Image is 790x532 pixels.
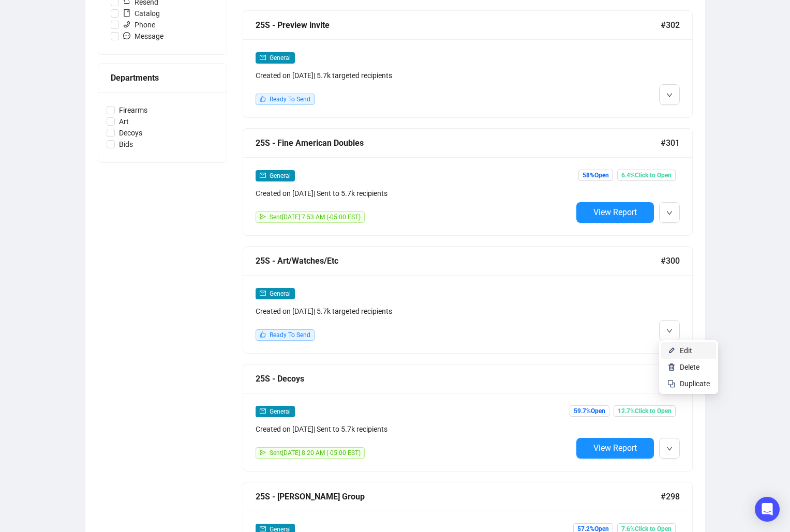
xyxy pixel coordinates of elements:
a: 25S - Fine American Doubles#301mailGeneralCreated on [DATE]| Sent to 5.7k recipientssendSent[DATE... [243,128,693,236]
span: down [666,328,673,334]
span: General [270,408,291,415]
span: Edit [680,346,692,355]
span: #300 [661,254,680,267]
span: #298 [661,490,680,503]
span: send [260,214,266,220]
div: 25S - Preview invite [256,19,661,32]
button: View Report [576,202,654,223]
span: Message [119,31,168,42]
span: Phone [119,19,159,31]
span: #302 [661,19,680,32]
span: mail [260,172,266,178]
span: General [270,290,291,297]
span: like [260,331,266,338]
img: svg+xml;base64,PHN2ZyB4bWxucz0iaHR0cDovL3d3dy53My5vcmcvMjAwMC9zdmciIHhtbG5zOnhsaW5rPSJodHRwOi8vd3... [667,346,676,355]
button: View Report [576,438,654,459]
div: Departments [111,71,214,84]
div: Created on [DATE] | 5.7k targeted recipients [256,70,572,81]
span: like [260,96,266,102]
span: message [123,32,130,39]
span: View Report [593,443,637,453]
span: General [270,54,291,62]
span: mail [260,290,266,296]
span: Delete [680,363,699,371]
div: Created on [DATE] | 5.7k targeted recipients [256,306,572,317]
div: Created on [DATE] | Sent to 5.7k recipients [256,423,572,435]
span: send [260,449,266,455]
a: 25S - Preview invite#302mailGeneralCreated on [DATE]| 5.7k targeted recipientslikeReady To Send [243,10,693,118]
span: Duplicate [680,379,710,388]
span: 58% Open [578,170,613,181]
img: svg+xml;base64,PHN2ZyB4bWxucz0iaHR0cDovL3d3dy53My5vcmcvMjAwMC9zdmciIHhtbG5zOnhsaW5rPSJodHRwOi8vd3... [667,363,676,371]
span: 12.7% Click to Open [614,405,676,417]
span: mail [260,526,266,532]
span: phone [123,21,130,28]
div: 25S - Art/Watches/Etc [256,254,661,267]
span: mail [260,54,266,60]
span: down [666,210,673,216]
span: book [123,9,130,17]
span: Ready To Send [270,96,310,103]
div: 25S - [PERSON_NAME] Group [256,490,661,503]
a: 25S - Decoys#299mailGeneralCreated on [DATE]| Sent to 5.7k recipientssendSent[DATE] 8:20 AM (-05:... [243,364,693,472]
span: Ready To Send [270,331,310,339]
span: General [270,172,291,179]
span: 6.4% Click to Open [617,170,676,181]
span: down [666,92,673,98]
span: Catalog [119,8,164,19]
a: 25S - Art/Watches/Etc#300mailGeneralCreated on [DATE]| 5.7k targeted recipientslikeReady To Send [243,246,693,354]
img: svg+xml;base64,PHN2ZyB4bWxucz0iaHR0cDovL3d3dy53My5vcmcvMjAwMC9zdmciIHdpZHRoPSIyNCIgaGVpZ2h0PSIyNC... [667,379,676,388]
span: Sent [DATE] 7:53 AM (-05:00 EST) [270,214,361,221]
span: View Report [593,207,637,217]
span: Art [115,116,133,127]
div: Open Intercom Messenger [755,497,780,522]
div: 25S - Fine American Doubles [256,136,661,149]
span: down [666,446,673,452]
div: Created on [DATE] | Sent to 5.7k recipients [256,188,572,199]
span: Firearms [115,104,152,116]
span: mail [260,408,266,414]
span: 59.7% Open [570,405,609,417]
span: #301 [661,136,680,149]
span: Decoys [115,127,146,139]
div: 25S - Decoys [256,372,661,385]
span: Sent [DATE] 8:20 AM (-05:00 EST) [270,449,361,457]
span: Bids [115,139,137,150]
